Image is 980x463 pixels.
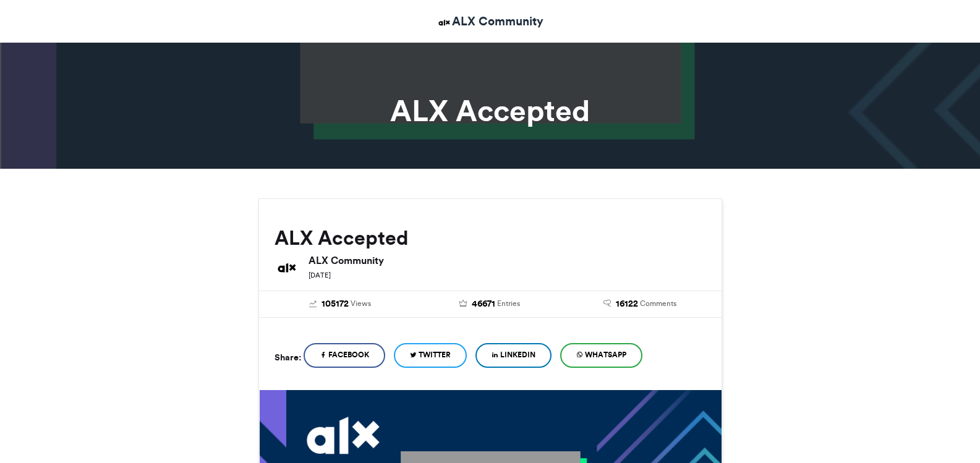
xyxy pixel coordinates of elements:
span: Views [351,298,371,309]
a: 105172 Views [275,297,406,311]
small: [DATE] [309,271,331,279]
span: 105172 [322,297,349,311]
h6: ALX Community [309,255,706,265]
img: ALX Community [275,255,299,280]
a: WhatsApp [560,343,642,368]
h5: Share: [275,349,301,365]
span: Facebook [328,349,369,360]
span: 16122 [616,297,638,311]
a: ALX Community [437,12,543,30]
span: Twitter [419,349,451,360]
span: Entries [497,298,520,309]
h2: ALX Accepted [275,227,706,249]
span: LinkedIn [500,349,535,360]
img: ALX Community [437,15,452,30]
span: 46671 [472,297,495,311]
span: WhatsApp [585,349,626,360]
span: Comments [640,298,676,309]
a: 46671 Entries [424,297,556,311]
h1: ALX Accepted [147,96,833,125]
a: Twitter [394,343,467,368]
a: LinkedIn [475,343,552,368]
a: 16122 Comments [574,297,706,311]
a: Facebook [304,343,385,368]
